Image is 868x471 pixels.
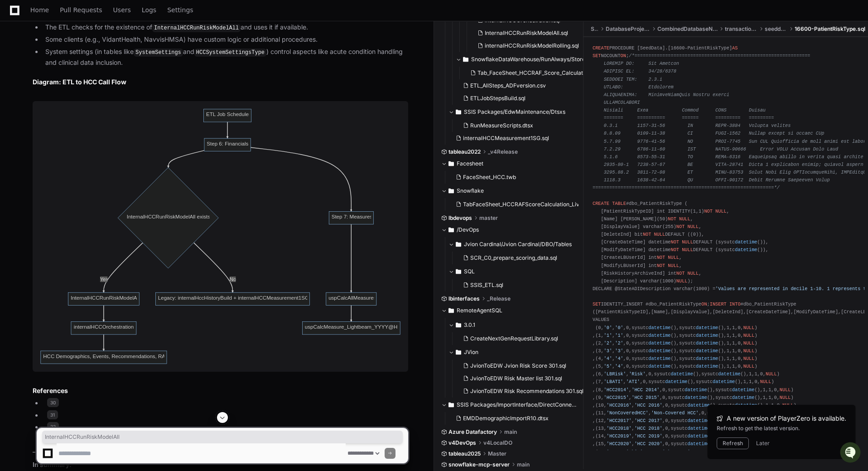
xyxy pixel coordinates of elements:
[448,305,454,316] svg: Directory
[463,174,516,181] span: FaceSheet_HCC.twb
[470,388,583,395] span: JvionToEDW Risk Recommendations 301.sql
[459,385,583,398] button: JvionToEDW Risk Recommendations 301.sql
[607,403,632,408] span: 'HCC2016'
[64,95,110,102] a: Powered byPylon
[780,387,791,393] span: NULL
[743,356,755,361] span: NULL
[459,332,579,345] button: CreateNextGenRequestLibrary.sql
[470,82,546,89] span: ETL_AllSteps_ADFversion.csv
[194,49,266,57] code: HCCSystemSettingsType
[9,68,25,84] img: 1756235613930-3d25f9e4-fa56-45dd-b3ad-e072dfbd1548
[448,237,577,252] button: Jvion Cardinal/Jvion Cardinal/DBO/Tables
[441,184,577,198] button: Snowflake
[474,27,600,39] button: InternalHCCRunRiskModelAll.sql
[704,209,712,214] span: NOT
[43,47,408,68] li: System settings (in tables like and ) control aspects like acute condition handling and clinical ...
[45,433,400,441] span: InternalHCCRunRiskModelAll
[43,34,408,45] li: Some clients (e.g., VidantHealth, NavvisHMSA) have custom logic or additional procedures.
[676,271,685,276] span: NOT
[459,119,579,132] button: RunMeasureScripts.dtsx
[470,375,562,382] span: JvionToEDW Risk Master list 301.sql
[452,132,579,145] button: internalHCCMeasurement1SG.sql
[604,348,612,354] span: '3'
[456,347,461,358] svg: Directory
[459,92,586,105] button: ETLJobStepsBuild.sql
[448,148,481,155] span: tableau2022
[629,371,646,377] span: 'Risk'
[448,399,454,410] svg: Directory
[696,348,718,354] span: datetime
[456,239,461,250] svg: Directory
[665,379,687,384] span: datetime
[457,187,484,194] span: Snowflake
[457,226,479,233] span: /DevOps
[713,379,735,384] span: datetime
[459,359,583,372] button: JvionToEDW Jvion Risk Score 301.sql
[456,266,461,277] svg: Directory
[735,247,757,252] span: datetime
[464,241,572,248] span: Jvion Cardinal/Jvion Cardinal/DBO/Tables
[604,387,629,393] span: 'HCC2014'
[113,7,131,13] span: Users
[463,135,549,142] span: internalHCCMeasurement1SG.sql
[448,318,584,332] button: 3.0.1
[687,224,699,229] span: NULL
[457,401,577,408] span: SSIS Packages/ImportInterface/DirectConnection
[717,437,749,449] button: Refresh
[459,279,571,291] button: SSIS_ETL.sql
[456,320,461,330] svg: Directory
[448,295,480,302] span: lbinterfaces
[671,239,679,245] span: NOT
[696,325,718,330] span: datetime
[604,371,626,377] span: 'LBRisk'
[463,54,468,65] svg: Directory
[725,25,757,33] span: transactional
[459,252,571,264] button: SCR_C0_prepare_scoring_data.sql
[735,239,757,245] span: datetime
[760,379,772,384] span: NULL
[487,295,511,302] span: _Release
[448,264,577,279] button: SQL
[696,364,718,369] span: datetime
[657,255,665,260] span: NOT
[685,395,707,400] span: datetime
[756,440,770,447] button: Later
[604,340,612,346] span: '2'
[441,398,577,412] button: SSIS Packages/ImportInterface/DirectConnection
[448,158,454,169] svg: Directory
[47,398,59,407] span: 30
[657,263,665,268] span: NOT
[467,67,593,79] button: Tab_FaceSheet_HCCRAF_Score_Calculation.sql
[696,356,718,361] span: datetime
[688,403,710,408] span: datetime
[464,108,565,116] span: SSIS Packages/EdwMaintenance/Dtsxs
[463,201,592,208] span: TabFaceSheet_HCCRAFScoreCalculation_Live.tds
[676,278,688,284] span: NULL
[593,53,601,58] span: SET
[441,223,577,237] button: /DevOps
[593,301,601,307] span: SET
[687,271,699,276] span: NULL
[167,7,193,13] span: Settings
[591,25,598,33] span: Sql
[152,24,241,32] code: InternalHCCRunRiskModelAll
[765,25,787,33] span: seeddata
[477,69,599,77] span: Tab_FaceSheet_HCCRAF_Score_Calculation.sql
[448,345,584,359] button: JVion
[648,364,670,369] span: datetime
[615,364,623,369] span: '4'
[441,303,577,318] button: RemoteAgentSQL
[743,348,755,354] span: NULL
[654,232,665,237] span: NULL
[615,325,623,330] span: '0'
[715,209,727,214] span: NULL
[671,247,679,252] span: NOT
[470,254,557,262] span: SCR_C0_prepare_scoring_data.sql
[142,7,156,13] span: Logs
[485,29,568,37] span: InternalHCCRunRiskModelAll.sql
[729,301,741,307] span: INTO
[464,321,475,329] span: 3.0.1
[668,255,679,260] span: NULL
[743,340,755,346] span: NULL
[60,7,102,13] span: Pull Requests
